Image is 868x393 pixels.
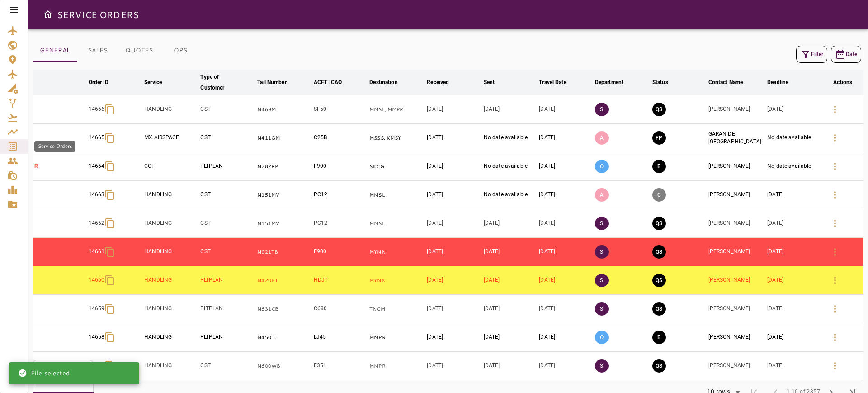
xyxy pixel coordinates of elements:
[652,131,666,145] button: FINAL PREPARATION
[257,248,310,256] p: N921TB
[142,209,198,238] td: HANDLING
[369,106,423,114] p: MMSL, MMPR
[198,181,255,209] td: CST
[595,103,609,116] p: S
[482,152,538,181] td: No date available
[257,134,310,142] p: N411GM
[537,124,593,152] td: [DATE]
[198,152,255,181] td: FLTPLAN
[142,152,198,181] td: COF
[652,331,666,344] button: EXECUTION
[482,295,538,323] td: [DATE]
[707,181,766,209] td: [PERSON_NAME]
[369,77,397,88] div: Destination
[765,295,822,323] td: [DATE]
[652,217,666,230] button: QUOTE SENT
[484,77,495,88] div: Sent
[765,124,822,152] td: No date available
[539,77,566,88] div: Travel Date
[482,352,538,380] td: [DATE]
[257,77,286,88] div: Tail Number
[652,77,680,88] span: Status
[595,274,609,287] p: S
[312,209,368,238] td: PC12
[537,238,593,266] td: [DATE]
[312,295,368,323] td: C680
[257,277,310,284] p: N420BT
[824,127,846,149] button: Details
[707,238,766,266] td: [PERSON_NAME]
[89,105,105,113] p: 14666
[539,77,578,88] span: Travel Date
[595,188,609,202] p: A
[312,95,368,124] td: SF50
[824,355,846,377] button: Details
[765,352,822,380] td: [DATE]
[144,77,162,88] div: Service
[425,152,481,181] td: [DATE]
[369,77,409,88] span: Destination
[425,238,481,266] td: [DATE]
[425,124,481,152] td: [DATE]
[89,134,105,142] p: 14665
[824,213,846,234] button: Details
[312,181,368,209] td: PC12
[369,191,423,199] p: MMSL
[824,270,846,291] button: Details
[652,77,668,88] div: Status
[369,277,423,284] p: MYNN
[257,163,310,170] p: N782RP
[482,209,538,238] td: [DATE]
[34,141,75,152] div: Service Orders
[18,365,70,381] div: File selected
[369,334,423,341] p: MMPR
[198,95,255,124] td: CST
[142,323,198,352] td: HANDLING
[824,184,846,206] button: Details
[144,77,174,88] span: Service
[824,241,846,263] button: Details
[652,274,666,287] button: QUOTE SENT
[369,305,423,313] p: TNCM
[652,359,666,373] button: QUOTE SENT
[369,134,423,142] p: MSSS, KMSY
[257,220,310,227] p: N151MV
[142,95,198,124] td: HANDLING
[707,352,766,380] td: [PERSON_NAME]
[537,323,593,352] td: [DATE]
[796,46,827,63] button: Filter
[595,160,609,173] p: O
[707,266,766,295] td: [PERSON_NAME]
[537,152,593,181] td: [DATE]
[89,333,105,341] p: 14658
[198,352,255,380] td: CST
[89,162,105,170] p: 14664
[314,77,354,88] span: ACFT ICAO
[482,323,538,352] td: [DATE]
[767,77,800,88] span: Deadline
[595,359,609,373] p: S
[537,95,593,124] td: [DATE]
[142,295,198,323] td: HANDLING
[427,77,449,88] div: Received
[831,46,861,63] button: Date
[369,220,423,227] p: MMSL
[89,219,105,227] p: 14662
[89,191,105,199] p: 14663
[425,95,481,124] td: [DATE]
[34,162,85,170] p: R
[425,266,481,295] td: [DATE]
[482,266,538,295] td: [DATE]
[89,248,105,256] p: 14661
[765,323,822,352] td: [DATE]
[425,295,481,323] td: [DATE]
[484,77,507,88] span: Sent
[824,327,846,348] button: Details
[427,77,461,88] span: Received
[33,40,77,62] button: GENERAL
[257,106,310,114] p: N469M
[257,77,298,88] span: Tail Number
[33,40,201,62] div: basic tabs example
[118,40,160,62] button: QUOTES
[57,7,139,22] h6: SERVICE ORDERS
